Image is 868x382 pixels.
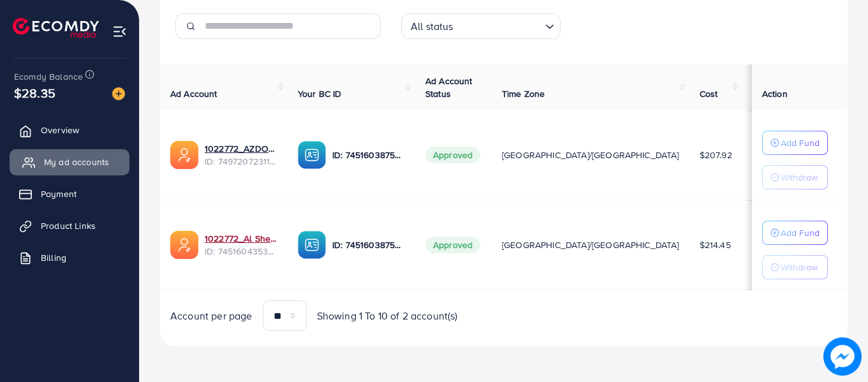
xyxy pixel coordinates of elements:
[205,232,277,245] a: 1022772_Al Sheikhhh_1734961839838
[781,170,818,185] p: Withdraw
[781,260,818,275] p: Withdraw
[10,245,129,270] a: Billing
[762,221,828,245] button: Add Fund
[205,232,277,258] div: <span class='underline'>1022772_Al Sheikhhh_1734961839838</span></br>7451604353888026640
[762,87,788,100] span: Action
[41,219,96,232] span: Product Links
[425,147,480,163] span: Approved
[41,124,79,136] span: Overview
[781,135,820,151] p: Add Fund
[205,245,277,258] span: ID: 7451604353888026640
[298,87,342,100] span: Your BC ID
[425,75,473,100] span: Ad Account Status
[10,149,129,175] a: My ad accounts
[332,237,405,253] p: ID: 7451603875427041296
[425,237,480,253] span: Approved
[41,187,77,200] span: Payment
[408,17,456,36] span: All status
[14,84,55,102] span: $28.35
[502,87,545,100] span: Time Zone
[781,225,820,240] p: Add Fund
[10,213,129,239] a: Product Links
[10,117,129,143] a: Overview
[700,239,731,251] span: $214.45
[298,231,326,259] img: ic-ba-acc.ded83a64.svg
[205,155,277,168] span: ID: 7497207231189336072
[457,15,540,36] input: Search for option
[502,149,679,161] span: [GEOGRAPHIC_DATA]/[GEOGRAPHIC_DATA]
[170,87,217,100] span: Ad Account
[13,18,99,38] img: logo
[762,255,828,279] button: Withdraw
[205,142,277,155] a: 1022772_AZDOS Collection_1745579844679
[762,165,828,189] button: Withdraw
[205,142,277,168] div: <span class='underline'>1022772_AZDOS Collection_1745579844679</span></br>7497207231189336072
[14,70,83,83] span: Ecomdy Balance
[170,141,198,169] img: ic-ads-acc.e4c84228.svg
[44,156,109,168] span: My ad accounts
[700,87,718,100] span: Cost
[170,309,253,323] span: Account per page
[401,13,561,39] div: Search for option
[298,141,326,169] img: ic-ba-acc.ded83a64.svg
[823,337,862,376] img: image
[332,147,405,163] p: ID: 7451603875427041296
[10,181,129,207] a: Payment
[170,231,198,259] img: ic-ads-acc.e4c84228.svg
[41,251,66,264] span: Billing
[502,239,679,251] span: [GEOGRAPHIC_DATA]/[GEOGRAPHIC_DATA]
[700,149,732,161] span: $207.92
[317,309,458,323] span: Showing 1 To 10 of 2 account(s)
[112,87,125,100] img: image
[112,24,127,39] img: menu
[762,131,828,155] button: Add Fund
